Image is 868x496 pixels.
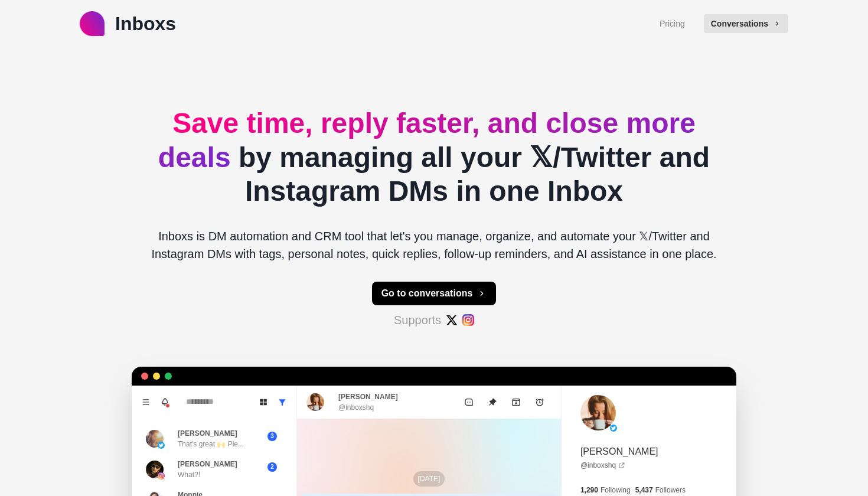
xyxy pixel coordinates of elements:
[178,439,244,449] p: That's great 🙌 Ple...
[462,314,474,326] img: #
[446,314,458,326] img: #
[528,390,552,414] button: Add reminder
[338,391,398,402] p: [PERSON_NAME]
[635,485,653,495] p: 5,437
[80,9,176,38] a: logoInboxs
[580,485,598,495] p: 1,290
[178,469,200,480] p: What?!
[580,460,625,471] a: @inboxshq
[372,282,497,305] button: Go to conversations
[580,395,616,430] img: picture
[178,428,237,439] p: [PERSON_NAME]
[580,445,658,459] p: [PERSON_NAME]
[80,11,105,36] img: logo
[601,485,631,495] p: Following
[481,390,504,414] button: Unpin
[610,425,617,432] img: picture
[136,393,155,412] button: Menu
[306,393,324,411] img: picture
[254,393,273,412] button: Board View
[158,107,696,173] span: Save time, reply faster, and close more deals
[146,430,164,448] img: picture
[704,14,788,33] button: Conversations
[158,442,165,449] img: picture
[273,393,292,412] button: Show all conversations
[267,462,277,472] span: 2
[394,311,441,329] p: Supports
[158,472,165,479] img: picture
[413,471,445,487] p: [DATE]
[155,393,174,412] button: Notifications
[660,18,685,30] a: Pricing
[267,432,277,441] span: 3
[146,461,164,478] img: picture
[141,106,727,208] h2: by managing all your 𝕏/Twitter and Instagram DMs in one Inbox
[655,485,686,495] p: Followers
[178,459,237,469] p: [PERSON_NAME]
[338,402,374,413] p: @inboxshq
[504,390,528,414] button: Archive
[141,227,727,263] p: Inboxs is DM automation and CRM tool that let's you manage, organize, and automate your 𝕏/Twitter...
[115,9,176,38] p: Inboxs
[457,390,481,414] button: Mark as unread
